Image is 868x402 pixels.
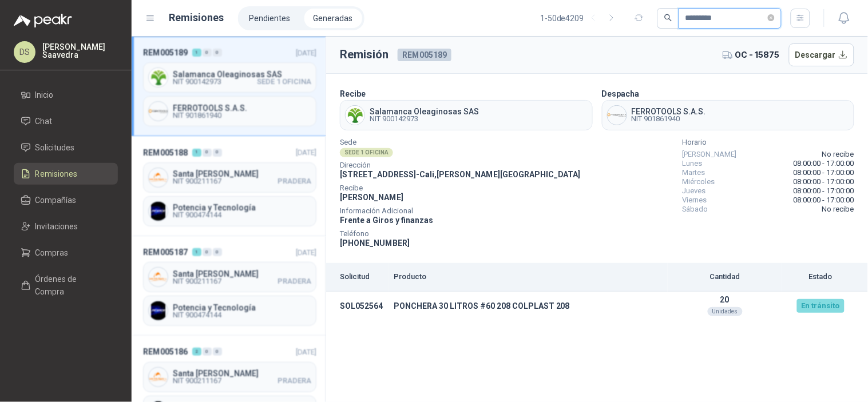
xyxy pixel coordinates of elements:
[42,43,118,59] p: [PERSON_NAME] Saavedra
[14,84,118,106] a: Inicio
[822,205,854,214] span: No recibe
[14,189,118,211] a: Compañías
[340,140,581,145] span: Sede
[794,168,854,177] span: 08:00:00 - 17:00:00
[370,116,479,122] span: NIT 900142973
[735,49,780,61] span: OC - 15875
[683,168,706,177] span: Martes
[340,46,389,63] h3: Remisión
[340,216,433,225] span: Frente a Giros y finanzas
[672,295,778,304] p: 20
[240,9,300,28] a: Pendientes
[35,115,53,128] span: Chat
[14,242,118,264] a: Compras
[632,108,706,116] span: FERROTOOLS S.A.S.
[326,292,389,321] td: SOL052564
[340,162,581,168] span: Dirección
[768,13,775,23] span: close-circle
[340,170,581,179] span: [STREET_ADDRESS] - Cali , [PERSON_NAME][GEOGRAPHIC_DATA]
[14,216,118,237] a: Invitaciones
[35,89,54,101] span: Inicio
[326,263,389,292] th: Solicitud
[35,273,107,298] span: Órdenes de Compra
[540,9,621,27] div: 1 - 50 de 4209
[683,186,706,196] span: Jueves
[794,186,854,196] span: 08:00:00 - 17:00:00
[35,246,69,259] span: Compras
[35,168,78,180] span: Remisiones
[708,307,743,316] div: Unidades
[14,163,118,185] a: Remisiones
[683,196,707,205] span: Viernes
[35,194,77,206] span: Compañías
[608,106,627,125] img: Company Logo
[14,41,35,63] div: DS
[794,177,854,186] span: 08:00:00 - 17:00:00
[683,177,715,186] span: Miércoles
[822,150,854,159] span: No recibe
[14,110,118,132] a: Chat
[794,159,854,168] span: 08:00:00 - 17:00:00
[14,14,72,27] img: Logo peakr
[632,116,706,122] span: NIT 901861940
[370,108,479,116] span: Salamanca Oleaginosas SAS
[683,140,854,145] span: Horario
[169,10,224,26] h1: Remisiones
[797,299,845,313] div: En tránsito
[14,137,118,158] a: Solicitudes
[683,150,737,159] span: [PERSON_NAME]
[782,292,868,321] td: En tránsito
[683,159,703,168] span: Lunes
[340,208,581,214] span: Información Adicional
[14,268,118,303] a: Órdenes de Compra
[398,49,451,61] span: REM005189
[340,185,581,191] span: Recibe
[35,141,75,154] span: Solicitudes
[340,148,393,157] div: SEDE 1 OFICINA
[340,238,410,248] span: [PHONE_NUMBER]
[602,89,640,98] b: Despacha
[794,196,854,205] span: 08:00:00 - 17:00:00
[389,263,668,292] th: Producto
[340,89,366,98] b: Recibe
[346,106,364,125] img: Company Logo
[340,231,581,237] span: Teléfono
[389,292,668,321] td: PONCHERA 30 LITROS #60 208 COLPLAST 208
[768,14,775,21] span: close-circle
[683,205,708,214] span: Sábado
[304,9,362,28] a: Generadas
[35,220,78,233] span: Invitaciones
[668,263,782,292] th: Cantidad
[782,263,868,292] th: Estado
[789,43,855,66] button: Descargar
[340,193,403,202] span: [PERSON_NAME]
[664,14,672,22] span: search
